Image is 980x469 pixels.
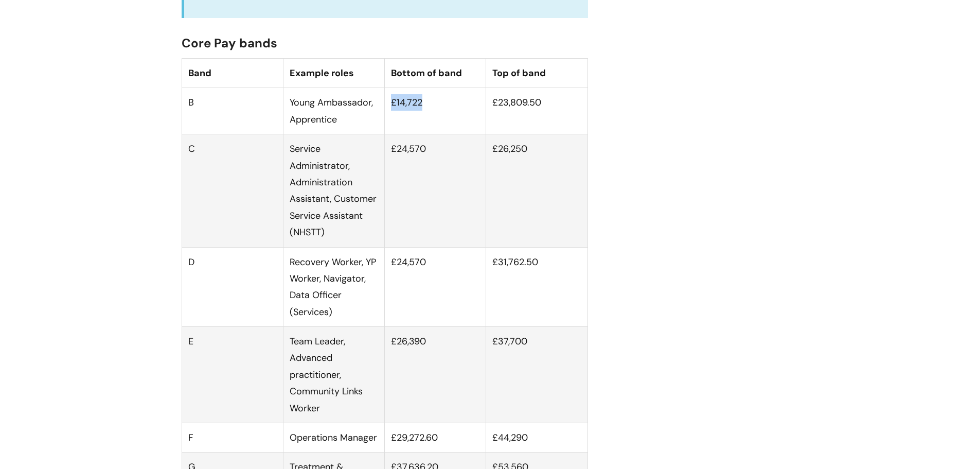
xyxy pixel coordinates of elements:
td: £23,809.50 [486,88,587,134]
td: Operations Manager [283,423,384,453]
td: £26,390 [385,327,486,423]
th: Top of band [486,58,587,88]
td: B [182,88,283,134]
td: E [182,327,283,423]
td: £29,272.60 [385,423,486,453]
td: £37,700 [486,327,587,423]
td: D [182,247,283,327]
td: Team Leader, Advanced practitioner, Community Links Worker [283,327,384,423]
td: F [182,423,283,453]
td: Young Ambassador, Apprentice [283,88,384,134]
td: £26,250 [486,134,587,247]
td: £24,570 [385,134,486,247]
td: £24,570 [385,247,486,327]
td: £44,290 [486,423,587,453]
td: Recovery Worker, YP Worker, Navigator, Data Officer (Services) [283,247,384,327]
th: Example roles [283,58,384,88]
th: Bottom of band [385,58,486,88]
td: £14,722 [385,88,486,134]
td: C [182,134,283,247]
td: Service Administrator, Administration Assistant, Customer Service Assistant (NHSTT) [283,134,384,247]
th: Band [182,58,283,88]
td: £31,762.50 [486,247,587,327]
span: Core Pay bands [182,35,277,51]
